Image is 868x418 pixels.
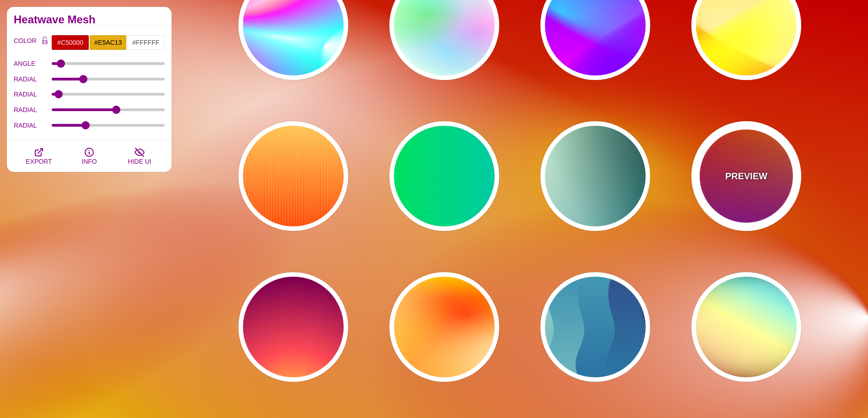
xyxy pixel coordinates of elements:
label: RADIAL [14,88,52,100]
label: RADIAL [14,119,52,131]
button: INFO [64,140,114,172]
span: INFO [81,158,97,165]
h2: Heatwave Mesh [14,16,165,23]
button: PREVIEWred to orange gradient covered by a purple linear fade [691,121,801,231]
button: alternating gradient chain from purple to green [540,272,650,382]
button: Color Lock [38,35,52,48]
button: HIDE UI [114,140,165,172]
button: green radial gradients from all four corners [540,121,650,231]
label: RADIAL [14,73,52,85]
label: ANGLE [14,58,52,70]
p: PREVIEW [725,169,767,183]
button: green to blue linear gradient [389,121,499,231]
button: rainbow gradient with radial flares [691,272,801,382]
button: EXPORT [14,140,64,172]
span: HIDE UI [128,158,151,165]
button: yellow-orange linear gradient with subtle stripes [238,121,348,231]
button: heat wave map effect gradient [389,272,499,382]
button: glowing yellow warming the purple vector sky [238,272,348,382]
span: EXPORT [26,158,52,165]
label: COLOR [14,35,38,50]
label: RADIAL [14,104,52,116]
